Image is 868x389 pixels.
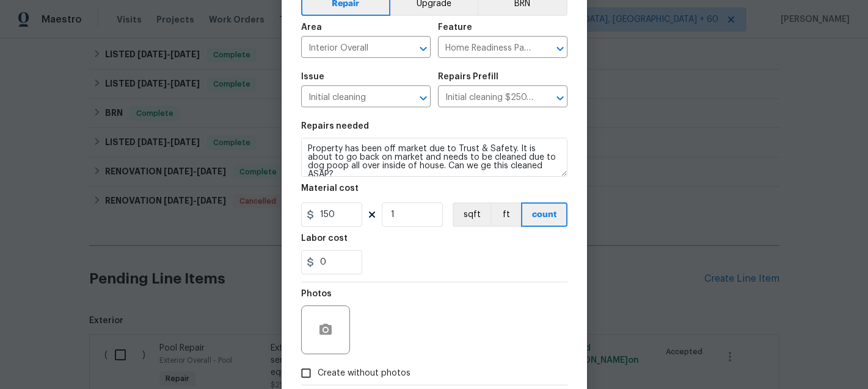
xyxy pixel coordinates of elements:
[415,90,432,107] button: Open
[438,73,498,81] h5: Repairs Prefill
[301,23,322,32] h5: Area
[491,202,521,227] button: ft
[318,367,410,380] span: Create without photos
[552,40,569,57] button: Open
[521,202,567,227] button: count
[301,290,332,298] h5: Photos
[438,23,472,32] h5: Feature
[301,234,348,243] h5: Labor cost
[301,73,324,81] h5: Issue
[301,138,567,177] textarea: Property has been off market due to Trust & Safety. It is about to go back on market and needs to...
[301,184,359,193] h5: Material cost
[301,122,369,130] h5: Repairs needed
[415,40,432,57] button: Open
[453,202,491,227] button: sqft
[552,90,569,107] button: Open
